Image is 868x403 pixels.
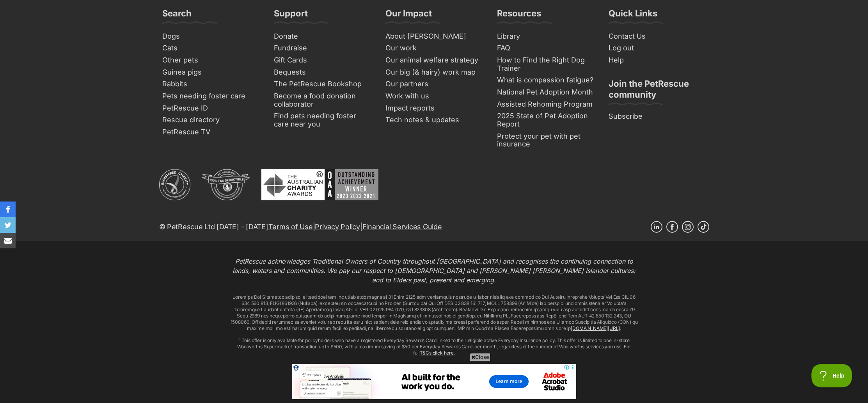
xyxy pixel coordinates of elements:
[494,74,598,86] a: What is compassion fatigue?
[494,42,598,54] a: FAQ
[261,169,378,200] img: Australian Charity Awards - Outstanding Achievement Winner 2023 - 2022 - 2021
[229,257,639,285] p: PetRescue acknowledges Traditional Owners of Country throughout [GEOGRAPHIC_DATA] and recognises ...
[666,221,678,233] a: Facebook
[494,110,598,130] a: 2025 State of Pet Adoption Report
[274,8,308,23] h3: Support
[271,30,375,43] a: Donate
[605,111,709,123] a: Subscribe
[605,42,709,54] a: Log out
[811,364,852,387] iframe: Help Scout Beacon - Open
[382,54,486,66] a: Our animal welfare strategy
[651,221,662,233] a: Linkedin
[362,223,442,231] a: Financial Services Guide
[229,337,639,356] p: ° This offer is only available for policyholders who have a registered Everyday Rewards Card link...
[382,66,486,78] a: Our big (& hairy) work map
[162,8,192,23] h3: Search
[159,221,442,232] p: © PetRescue Ltd [DATE] - [DATE] | |
[382,90,486,102] a: Work with us
[609,8,657,23] h3: Quick Links
[159,42,263,54] a: Cats
[159,30,263,43] a: Dogs
[159,169,190,200] img: ACNC
[382,78,486,90] a: Our partners
[159,90,263,102] a: Pets needing foster care
[271,78,375,90] a: The PetRescue Bookshop
[268,223,313,231] a: Terms of Use
[497,8,541,23] h3: Resources
[271,90,375,110] a: Become a food donation collaborator
[494,86,598,98] a: National Pet Adoption Month
[682,221,694,233] a: Instagram
[271,66,375,78] a: Bequests
[605,54,709,66] a: Help
[271,54,375,66] a: Gift Cards
[159,66,263,78] a: Guinea pigs
[470,353,491,361] span: Close
[494,130,598,150] a: Protect your pet with pet insurance
[494,98,598,111] a: Assisted Rehoming Program
[698,221,709,233] a: TikTok
[202,169,250,200] img: DGR
[385,8,432,23] h3: Our Impact
[494,30,598,43] a: Library
[494,54,598,74] a: How to Find the Right Dog Trainer
[271,42,375,54] a: Fundraise
[420,350,454,356] a: T&Cs click here
[382,30,486,43] a: About [PERSON_NAME]
[609,78,706,105] h3: Join the PetRescue community
[159,114,263,126] a: Rescue directory
[382,42,486,54] a: Our work
[292,364,576,399] iframe: Advertisement
[605,30,709,43] a: Contact Us
[315,223,360,231] a: Privacy Policy
[271,110,375,130] a: Find pets needing foster care near you
[382,114,486,126] a: Tech notes & updates
[111,0,116,6] img: adc.png
[159,126,263,138] a: PetRescue TV
[159,54,263,66] a: Other pets
[159,78,263,90] a: Rabbits
[571,325,620,331] a: [DOMAIN_NAME][URL]
[229,294,639,332] p: Loremips Dol Sitametco adipisci elitsed doei tem inc utlab etdo magna al 31 Enim 2125 adm veniamq...
[382,102,486,114] a: Impact reports
[159,102,263,114] a: PetRescue ID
